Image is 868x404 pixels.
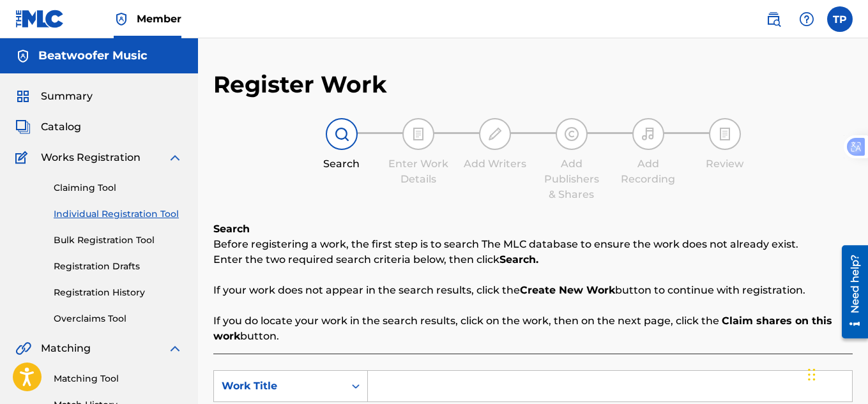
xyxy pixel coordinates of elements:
[15,341,31,356] img: Matching
[808,355,816,394] div: Drag
[15,119,31,135] img: Catalog
[137,11,181,26] span: Member
[15,49,31,64] img: Accounts
[15,10,65,28] img: MLC Logo
[213,283,853,298] p: If your work does not appear in the search results, click the button to continue with registration.
[38,49,148,63] h5: Beatwoofer Music
[167,341,183,356] img: expand
[15,89,93,104] a: SummarySummary
[15,119,81,135] a: CatalogCatalog
[213,223,250,235] b: Search
[54,372,183,385] a: Matching Tool
[717,126,733,142] img: step indicator icon for Review
[41,150,141,165] span: Works Registration
[411,126,426,142] img: step indicator icon for Enter Work Details
[54,286,183,299] a: Registration History
[794,6,819,32] div: Help
[54,207,183,221] a: Individual Registration Tool
[15,89,31,104] img: Summary
[641,126,656,142] img: step indicator icon for Add Recording
[693,156,757,172] div: Review
[114,11,129,27] img: Top Rightsholder
[54,181,183,195] a: Claiming Tool
[386,156,450,187] div: Enter Work Details
[334,126,349,142] img: step indicator icon for Search
[832,241,868,343] iframe: Resource Center
[799,11,814,27] img: help
[41,341,91,356] span: Matching
[213,313,853,344] p: If you do locate your work in the search results, click on the work, then on the next page, click...
[167,150,183,165] img: expand
[761,6,786,32] a: Public Search
[41,119,81,135] span: Catalog
[54,312,183,325] a: Overclaims Tool
[463,156,527,172] div: Add Writers
[213,252,853,267] p: Enter the two required search criteria below, then click
[487,126,503,142] img: step indicator icon for Add Writers
[54,234,183,247] a: Bulk Registration Tool
[827,6,853,32] div: User Menu
[499,253,538,266] strong: Search.
[222,378,337,394] div: Work Title
[310,156,374,172] div: Search
[540,156,604,202] div: Add Publishers & Shares
[564,126,579,142] img: step indicator icon for Add Publishers & Shares
[213,237,853,252] p: Before registering a work, the first step is to search The MLC database to ensure the work does n...
[766,11,781,27] img: search
[54,260,183,273] a: Registration Drafts
[41,89,93,104] span: Summary
[616,156,680,187] div: Add Recording
[520,284,615,296] strong: Create New Work
[804,343,868,404] iframe: Chat Widget
[213,70,387,99] h2: Register Work
[15,150,32,165] img: Works Registration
